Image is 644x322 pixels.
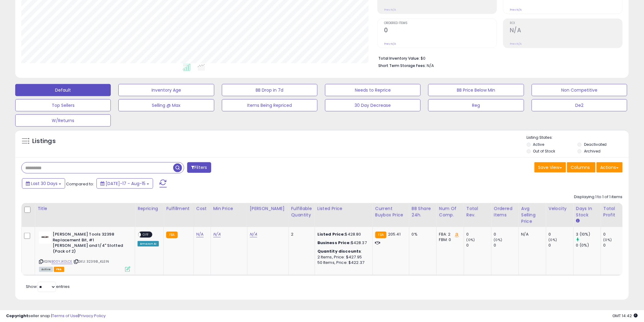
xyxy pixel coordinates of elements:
[325,99,421,111] button: 30 Day Decrease
[521,205,544,225] div: Avg Selling Price
[317,248,361,254] b: Quantity discounts
[584,149,600,154] label: Archived
[6,313,28,319] strong: Copyright
[412,205,434,218] div: BB Share 24h.
[549,232,573,237] div: 0
[549,243,573,248] div: 0
[141,232,151,237] span: OFF
[378,63,426,68] b: Short Term Storage Fees:
[428,84,524,96] button: BB Price Below Min
[439,205,461,218] div: Num of Comp.
[510,8,522,12] small: Prev: N/A
[222,84,317,96] button: BB Drop in 7d
[604,237,612,242] small: (0%)
[39,267,53,272] span: All listings currently available for purchase on Amazon
[79,313,106,319] a: Privacy Policy
[584,142,607,147] label: Deactivated
[384,8,396,12] small: Prev: N/A
[32,137,56,145] h5: Listings
[26,284,70,289] span: Show: entries
[494,205,516,218] div: Ordered Items
[576,232,601,237] div: 3 (10%)
[549,237,557,242] small: (0%)
[166,232,177,238] small: FBA
[39,232,51,244] img: 31u0gqlP-GL._SL40_.jpg
[22,178,65,189] button: Last 30 Days
[532,99,627,111] button: De2
[6,313,106,319] div: seller snap | |
[384,22,497,25] span: Ordered Items
[106,180,145,187] span: [DATE]-17 - Aug-15
[52,313,78,319] a: Terms of Use
[317,260,368,265] div: 50 Items, Price: $422.37
[378,54,618,61] li: $0
[384,42,396,46] small: Prev: N/A
[317,249,368,254] div: :
[494,232,519,237] div: 0
[576,243,601,248] div: 0 (0%)
[291,232,310,237] div: 2
[532,84,627,96] button: Non Competitive
[467,232,491,237] div: 0
[439,232,459,237] div: FBA: 2
[428,99,524,111] button: Reg
[510,42,522,46] small: Prev: N/A
[567,162,596,173] button: Columns
[534,162,566,173] button: Save View
[51,259,72,264] a: B00YJK0LCE
[427,63,434,68] span: N/A
[494,243,519,248] div: 0
[510,27,622,35] h2: N/A
[317,240,368,246] div: $428.37
[250,231,257,237] a: N/A
[613,313,638,319] span: 2025-09-15 14:42 GMT
[574,194,623,200] div: Displaying 1 to 1 of 1 items
[250,205,286,212] div: [PERSON_NAME]
[222,99,317,111] button: Items Being Repriced
[533,149,555,154] label: Out of Stock
[118,99,214,111] button: Selling @ Max
[317,240,351,246] b: Business Price:
[73,259,109,264] span: | SKU: 32398_KLEIN
[31,180,58,187] span: Last 30 Days
[467,243,491,248] div: 0
[604,205,626,218] div: Total Profit
[53,232,127,256] b: [PERSON_NAME] Tools 32398 Replacement Bit, #1 [PERSON_NAME] and 1/4" Slotted (Pack of 2)
[15,99,111,111] button: Top Sellers
[187,162,211,173] button: Filters
[96,178,153,189] button: [DATE]-17 - Aug-15
[37,205,132,212] div: Title
[213,231,221,237] a: N/A
[576,205,598,218] div: Days In Stock
[597,162,623,173] button: Actions
[375,205,407,218] div: Current Buybox Price
[196,205,208,212] div: Cost
[412,232,432,237] div: 0%
[39,232,130,271] div: ASIN:
[213,205,245,212] div: Min Price
[378,56,420,61] b: Total Inventory Value:
[576,218,580,224] small: Days In Stock.
[571,164,590,170] span: Columns
[54,267,64,272] span: FBA
[118,84,214,96] button: Inventory Age
[138,205,161,212] div: Repricing
[604,243,628,248] div: 0
[604,232,628,237] div: 0
[166,205,191,212] div: Fulfillment
[375,232,387,238] small: FBA
[527,135,629,141] p: Listing States:
[317,231,345,237] b: Listed Price:
[467,205,489,218] div: Total Rev.
[533,142,544,147] label: Active
[494,237,502,242] small: (0%)
[384,27,497,35] h2: 0
[15,84,111,96] button: Default
[317,254,368,260] div: 2 Items, Price: $427.95
[549,205,571,212] div: Velocity
[388,231,401,237] span: 205.41
[521,232,541,237] div: N/A
[510,22,622,25] span: ROI
[15,114,111,127] button: W/Returns
[317,232,368,237] div: $428.80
